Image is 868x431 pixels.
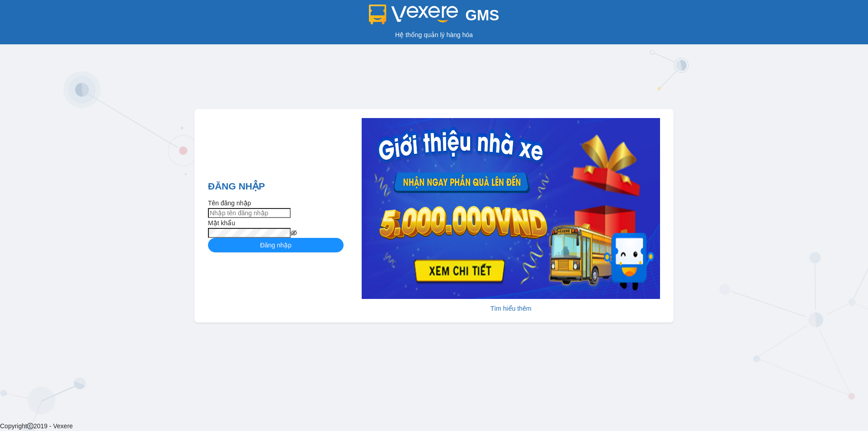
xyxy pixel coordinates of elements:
[817,422,823,428] span: copyright
[208,251,344,266] button: Đăng nhập
[362,303,660,313] div: Tìm hiểu thêm
[7,420,861,430] div: Copyright 2019 - Vexere
[208,174,254,184] label: Tên đăng nhập
[369,5,458,24] img: logo 2
[213,228,330,238] input: Mật khẩu
[208,187,344,202] input: Tên đăng nhập
[465,7,499,24] span: GMS
[332,230,338,237] span: eye-invisible
[208,154,344,169] h2: ĐĂNG NHẬP
[260,254,292,264] span: Đăng nhập
[369,14,500,21] a: GMS
[208,213,239,223] label: Mật khẩu
[362,118,660,299] img: banner-0
[2,30,866,40] div: Hệ thống quản lý hàng hóa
